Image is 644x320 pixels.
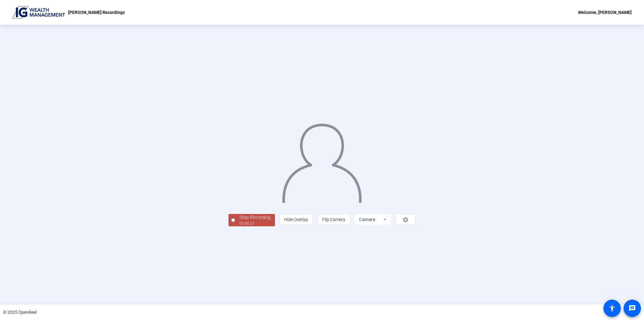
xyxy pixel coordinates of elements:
[68,9,125,16] p: [PERSON_NAME] Recordings
[284,217,308,222] span: Hide Overlay
[608,305,616,312] mat-icon: accessibility
[281,119,362,203] img: overlay
[228,214,275,227] button: Stop Recording00:00:37
[322,217,345,222] span: Flip Camera
[239,214,270,221] div: Stop Recording
[578,9,632,16] div: Welcome, [PERSON_NAME]
[279,214,313,225] button: Hide Overlay
[3,309,37,316] div: © 2025 OpenReel
[12,6,65,19] img: OpenReel logo
[629,305,636,312] mat-icon: message
[239,221,270,226] div: 00:00:37
[317,214,350,225] button: Flip Camera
